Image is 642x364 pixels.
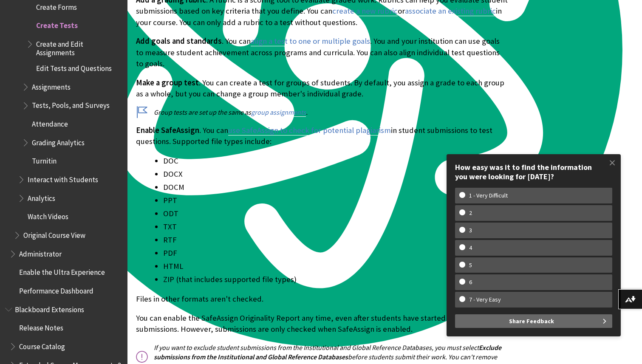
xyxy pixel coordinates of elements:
w-span: 2 [459,209,482,217]
span: Turnitin [32,154,57,166]
span: Create and Edit Assignments [36,37,122,57]
span: Assignments [32,80,71,91]
span: Edit Tests and Questions [36,61,112,73]
div: How easy was it to find the information you were looking for [DATE]? [455,163,612,181]
span: Make a group test [136,78,199,87]
a: create a new rubric [332,6,398,16]
li: ZIP (that includes supported file types) [163,274,508,285]
span: Tests, Pools, and Surveys [32,99,110,110]
span: Share Feedback [509,314,554,328]
a: group assignments [251,108,306,117]
span: Add goals and standards [136,36,222,46]
w-span: 6 [459,279,482,286]
button: Share Feedback [455,314,612,328]
span: Release Notes [19,321,63,333]
p: You can enable the SafeAssign Originality Report any time, even after students have started their... [136,313,508,335]
p: Group tests are set up the same as . [136,107,508,117]
w-span: 5 [459,262,482,269]
span: Administrator [19,247,62,258]
span: Course Catalog [19,339,65,351]
span: Blackboard Extensions [15,302,84,314]
span: Create Tests [36,19,78,30]
a: align a test to one or multiple goals [251,36,370,46]
w-span: 3 [459,227,482,234]
li: DOCM [163,181,508,193]
span: Performance Dashboard [19,284,93,295]
li: DOCX [163,168,508,180]
span: Analytics [28,191,55,203]
li: PPT [163,195,508,206]
li: RTF [163,234,508,246]
p: . You can in student submissions to test questions. Supported file types include: [136,125,508,147]
w-span: 4 [459,244,482,251]
p: . You can . You and your institution can use goals to measure student achievement across programs... [136,36,508,69]
span: Watch Videos [28,210,68,221]
span: Enable SafeAssign [136,125,199,135]
a: use SafeAssign to check for potential plagiarism [228,125,391,135]
li: PDF [163,247,508,259]
li: DOC [163,155,508,167]
p: Files in other formats aren't checked. [136,293,508,305]
span: Grading Analytics [32,135,85,147]
span: Interact with Students [28,172,98,184]
span: Original Course View [23,228,85,240]
w-span: 1 - Very Difficult [459,192,518,199]
a: associate an existing rubric [405,6,496,16]
span: Attendance [32,117,68,128]
span: Enable the Ultra Experience [19,265,105,277]
w-span: 7 - Very Easy [459,296,511,303]
li: ODT [163,208,508,220]
p: . You can create a test for groups of students. By default, you assign a grade to each group as a... [136,77,508,99]
li: TXT [163,221,508,233]
li: HTML [163,260,508,272]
